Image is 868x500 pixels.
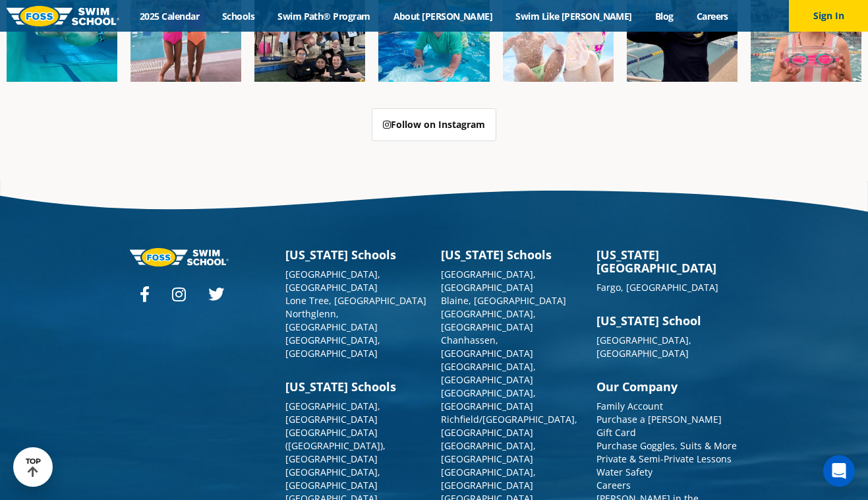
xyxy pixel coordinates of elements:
[7,6,119,26] img: FOSS Swim School Logo
[285,268,380,294] a: [GEOGRAPHIC_DATA], [GEOGRAPHIC_DATA]
[285,380,428,393] h3: [US_STATE] Schools
[285,466,380,491] a: [GEOGRAPHIC_DATA], [GEOGRAPHIC_DATA]
[129,10,211,22] a: 2025 Calendar
[441,248,583,261] h3: [US_STATE] Schools
[596,439,737,452] a: Purchase Goggles, Suits & More
[441,413,577,439] a: Richfield/[GEOGRAPHIC_DATA], [GEOGRAPHIC_DATA]
[285,426,386,465] a: [GEOGRAPHIC_DATA] ([GEOGRAPHIC_DATA]), [GEOGRAPHIC_DATA]
[285,248,428,261] h3: [US_STATE] Schools
[26,457,41,478] div: TOP
[596,314,739,327] h3: [US_STATE] School
[504,10,644,22] a: Swim Like [PERSON_NAME]
[285,307,378,333] a: Northglenn, [GEOGRAPHIC_DATA]
[441,360,536,386] a: [GEOGRAPHIC_DATA], [GEOGRAPHIC_DATA]
[382,10,504,22] a: About [PERSON_NAME]
[596,400,663,412] a: Family Account
[685,10,739,22] a: Careers
[130,248,229,266] img: Foss-logo-horizontal-white.svg
[596,281,718,294] a: Fargo, [GEOGRAPHIC_DATA]
[285,294,426,307] a: Lone Tree, [GEOGRAPHIC_DATA]
[441,387,536,412] a: [GEOGRAPHIC_DATA], [GEOGRAPHIC_DATA]
[266,10,382,22] a: Swim Path® Program
[285,334,380,359] a: [GEOGRAPHIC_DATA], [GEOGRAPHIC_DATA]
[211,10,266,22] a: Schools
[823,455,855,487] div: Open Intercom Messenger
[596,334,691,359] a: [GEOGRAPHIC_DATA], [GEOGRAPHIC_DATA]
[596,248,739,274] h3: [US_STATE][GEOGRAPHIC_DATA]
[441,294,566,307] a: Blaine, [GEOGRAPHIC_DATA]
[441,268,536,294] a: [GEOGRAPHIC_DATA], [GEOGRAPHIC_DATA]
[441,334,533,359] a: Chanhassen, [GEOGRAPHIC_DATA]
[596,453,732,465] a: Private & Semi-Private Lessons
[596,380,739,393] h3: Our Company
[596,413,722,439] a: Purchase a [PERSON_NAME] Gift Card
[285,400,380,425] a: [GEOGRAPHIC_DATA], [GEOGRAPHIC_DATA]
[441,307,536,333] a: [GEOGRAPHIC_DATA], [GEOGRAPHIC_DATA]
[441,439,536,465] a: [GEOGRAPHIC_DATA], [GEOGRAPHIC_DATA]
[643,10,685,22] a: Blog
[441,466,536,491] a: [GEOGRAPHIC_DATA], [GEOGRAPHIC_DATA]
[372,108,496,141] a: Follow on Instagram
[596,466,652,478] a: Water Safety
[596,479,631,491] a: Careers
